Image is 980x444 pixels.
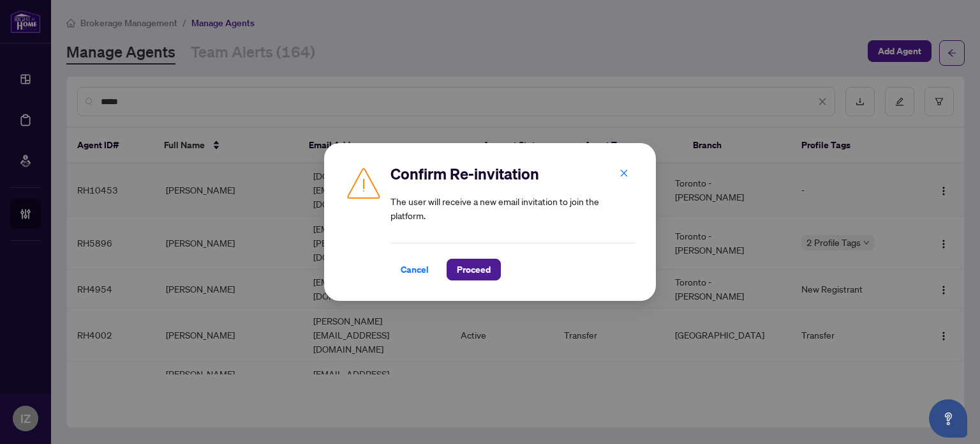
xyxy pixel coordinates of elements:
article: The user will receive a new email invitation to join the platform. [390,194,635,222]
button: Open asap [929,399,967,438]
span: Proceed [457,259,491,280]
button: Proceed [447,259,501,280]
img: Caution Icon [345,164,383,202]
span: close [620,169,628,178]
h2: Confirm Re-invitation [390,164,635,184]
span: Cancel [401,259,429,280]
button: Cancel [390,259,439,280]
